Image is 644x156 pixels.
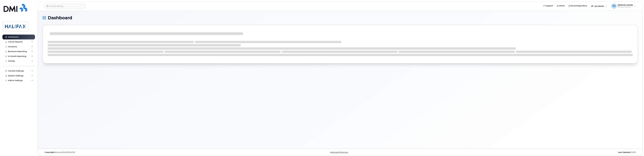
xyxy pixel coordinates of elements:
[43,151,241,153] div: MyServe [DATE]–[DATE]
[439,151,638,153] div: [DATE]
[330,151,348,153] a: Keyboard Shortcuts
[45,151,54,153] strong: Copyright
[618,151,630,153] strong: Last Update
[48,16,72,20] span: Dashboard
